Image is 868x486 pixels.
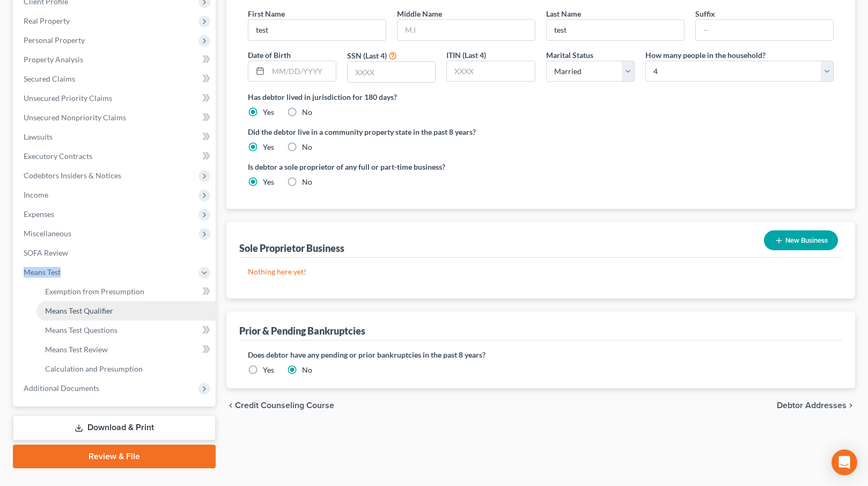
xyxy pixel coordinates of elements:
span: Calculation and Presumption [45,364,143,373]
label: First Name [248,8,285,19]
span: Lawsuits [24,132,53,141]
div: Prior & Pending Bankruptcies [239,324,365,337]
label: Has debtor lived in jurisdiction for 180 days? [248,91,834,103]
a: Review & File [13,445,216,468]
span: Real Property [24,16,70,25]
label: No [302,365,312,375]
label: Did the debtor live in a community property state in the past 8 years? [248,126,834,137]
label: No [302,142,312,153]
i: chevron_right [847,401,855,410]
button: chevron_left Credit Counseling Course [226,401,334,410]
span: Unsecured Priority Claims [24,93,112,103]
label: Middle Name [397,8,442,19]
label: Date of Birth [248,49,291,61]
label: How many people in the household? [645,49,766,61]
span: Unsecured Nonpriority Claims [24,113,126,122]
label: Yes [263,365,274,375]
span: Exemption from Presumption [45,287,144,296]
a: Executory Contracts [15,147,216,166]
input: -- [696,20,833,40]
input: -- [248,20,386,40]
span: Expenses [24,209,54,219]
label: SSN (Last 4) [347,50,387,61]
a: Means Test Qualifier [36,301,216,321]
input: MM/DD/YYYY [268,61,336,82]
a: Property Analysis [15,50,216,69]
a: Secured Claims [15,69,216,89]
span: Additional Documents [24,383,99,393]
i: chevron_left [226,401,235,410]
span: Miscellaneous [24,229,71,238]
span: Means Test [24,267,61,277]
span: Secured Claims [24,74,75,83]
a: Exemption from Presumption [36,282,216,301]
a: Lawsuits [15,127,216,147]
span: Debtor Addresses [777,401,847,410]
p: Nothing here yet! [248,266,834,277]
input: -- [547,20,684,40]
a: Means Test Questions [36,321,216,340]
span: Income [24,190,48,199]
label: Is debtor a sole proprietor of any full or part-time business? [248,161,535,172]
span: Property Analysis [24,55,83,64]
span: Means Test Qualifier [45,306,113,315]
span: Executory Contracts [24,151,92,161]
input: XXXX [447,61,534,82]
div: Sole Proprietor Business [239,242,344,255]
label: Yes [263,107,274,118]
input: XXXX [348,62,435,82]
span: SOFA Review [24,248,68,257]
button: Debtor Addresses chevron_right [777,401,855,410]
label: Marital Status [546,49,593,61]
a: Calculation and Presumption [36,359,216,379]
label: Yes [263,177,274,187]
span: Credit Counseling Course [235,401,334,410]
button: New Business [764,230,838,250]
a: Means Test Review [36,340,216,359]
label: Does debtor have any pending or prior bankruptcies in the past 8 years? [248,349,834,360]
a: Unsecured Priority Claims [15,89,216,108]
a: Download & Print [13,415,216,440]
label: No [302,177,312,187]
div: Open Intercom Messenger [832,449,857,475]
span: Personal Property [24,35,85,45]
label: No [302,107,312,118]
label: Yes [263,142,274,153]
label: Last Name [546,8,581,19]
a: SOFA Review [15,243,216,263]
label: Suffix [695,8,715,19]
label: ITIN (Last 4) [446,49,486,61]
a: Unsecured Nonpriority Claims [15,108,216,127]
span: Codebtors Insiders & Notices [24,171,121,180]
input: M.I [398,20,535,40]
span: Means Test Questions [45,325,117,335]
span: Means Test Review [45,345,108,354]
